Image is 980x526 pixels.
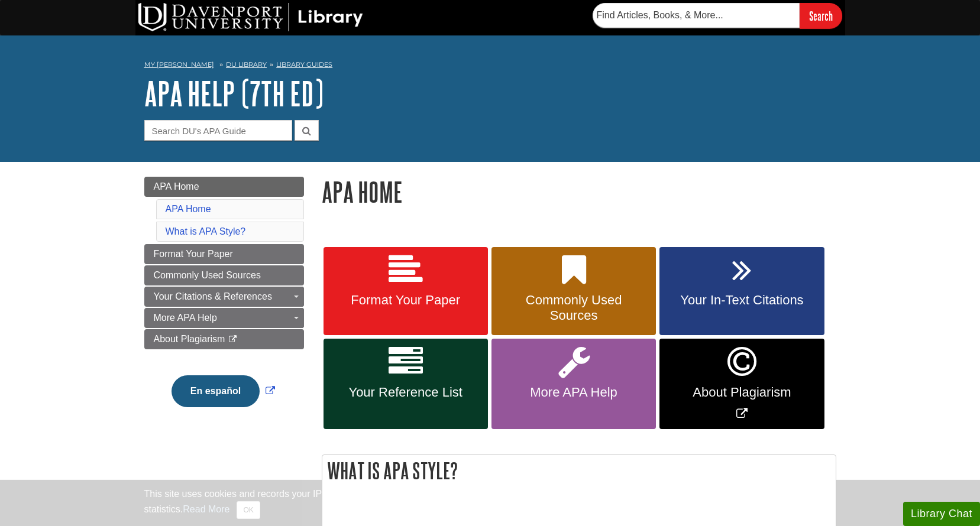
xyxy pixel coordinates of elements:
a: More APA Help [491,339,656,429]
span: Your Citations & References [154,291,272,301]
i: This link opens in a new window [228,336,238,343]
span: More APA Help [500,385,647,400]
a: Read More [183,504,229,514]
button: En español [172,375,260,407]
h2: What is APA Style? [322,455,836,486]
button: Close [237,501,260,519]
a: Library Guides [276,60,332,69]
a: Format Your Paper [144,244,304,264]
a: My [PERSON_NAME] [144,60,214,70]
a: APA Home [144,177,304,197]
button: Library Chat [903,502,980,526]
a: Format Your Paper [324,247,488,336]
span: Format Your Paper [332,293,479,308]
a: Link opens in new window [659,339,824,429]
input: Search [800,3,842,28]
a: About Plagiarism [144,329,304,349]
span: Commonly Used Sources [500,293,647,323]
span: APA Home [154,181,199,191]
a: Your Citations & References [144,287,304,307]
span: Your Reference List [332,385,479,400]
div: Guide Page Menu [144,177,304,427]
span: Commonly Used Sources [154,270,261,280]
a: Your Reference List [324,339,488,429]
img: DU Library [138,3,363,31]
a: Your In-Text Citations [659,247,824,336]
form: Searches DU Library's articles, books, and more [593,3,842,28]
input: Search DU's APA Guide [144,120,292,141]
a: Commonly Used Sources [144,265,304,285]
a: Commonly Used Sources [491,247,656,336]
div: This site uses cookies and records your IP address for usage statistics. Additionally, we use Goo... [144,487,836,519]
h1: APA Home [322,177,836,207]
span: Format Your Paper [154,249,233,259]
span: More APA Help [154,313,217,323]
a: More APA Help [144,308,304,328]
input: Find Articles, Books, & More... [593,3,800,28]
a: What is APA Style? [166,226,246,236]
a: APA Help (7th Ed) [144,75,324,112]
a: DU Library [226,60,267,69]
span: About Plagiarism [668,385,815,400]
span: About Plagiarism [154,334,225,344]
a: Link opens in new window [169,386,278,396]
span: Your In-Text Citations [668,293,815,308]
nav: breadcrumb [144,57,836,76]
a: APA Home [166,204,211,214]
